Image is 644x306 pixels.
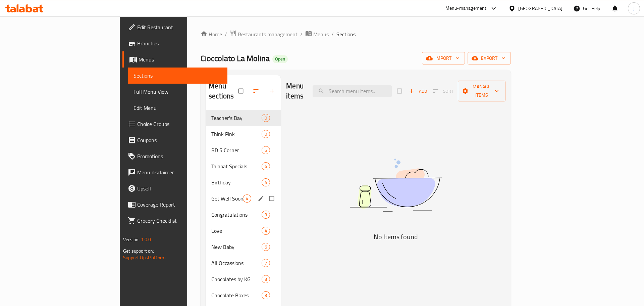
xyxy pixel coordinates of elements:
a: Coupons [122,132,227,148]
span: Talabat Specials [211,162,262,170]
span: 0 [262,131,270,137]
div: Congratulations3 [206,207,281,223]
div: Congratulations [211,211,262,219]
span: Love [211,227,262,235]
button: import [422,52,465,64]
div: items [262,130,270,138]
div: items [262,259,270,267]
span: Restaurants management [238,30,298,38]
a: Support.OpsPlatform [123,253,166,262]
span: Add item [407,86,429,96]
div: Open [272,55,288,63]
span: Think Pink [211,130,262,138]
a: Branches [122,35,227,51]
span: 7 [262,260,270,266]
li: / [300,30,303,38]
div: BD 5 Corner5 [206,142,281,158]
span: BD 5 Corner [211,146,262,154]
div: items [262,291,270,299]
span: 4 [262,179,270,186]
span: J [633,5,635,12]
div: items [262,114,270,122]
span: Branches [137,39,222,47]
div: Teacher's Day [211,114,262,122]
div: items [262,211,270,219]
nav: breadcrumb [201,30,511,39]
a: Promotions [122,148,227,164]
span: All Occassions [211,259,262,267]
span: Cioccolato La Molina [201,51,270,66]
button: Add [407,86,429,96]
div: New Baby6 [206,239,281,255]
div: Think Pink0 [206,126,281,142]
div: Menu-management [445,4,487,12]
div: items [262,243,270,251]
div: [GEOGRAPHIC_DATA] [518,5,562,12]
span: Get support on: [123,247,154,255]
span: 1.0.0 [141,235,151,244]
div: All Occassions7 [206,255,281,271]
span: Choice Groups [137,120,222,128]
span: Menus [313,30,329,38]
span: export [473,54,505,62]
div: Talabat Specials6 [206,158,281,174]
span: Menus [139,55,222,63]
li: / [331,30,334,38]
button: Add section [265,84,281,98]
span: Edit Menu [133,104,222,112]
div: Birthday4 [206,174,281,190]
a: Menus [305,30,329,39]
span: Select section first [429,86,458,96]
span: Add [409,87,427,95]
a: Coverage Report [122,196,227,213]
a: Restaurants management [230,30,298,39]
span: Sort sections [249,84,265,98]
div: Chocolates by KG3 [206,271,281,287]
span: 6 [262,163,270,170]
span: 0 [262,115,270,121]
span: 5 [262,147,270,154]
div: items [262,162,270,170]
span: Menu disclaimer [137,168,222,176]
a: Menu disclaimer [122,164,227,180]
span: New Baby [211,243,262,251]
span: Sections [336,30,356,38]
span: Open [272,56,288,62]
span: 3 [262,276,270,282]
div: items [243,194,251,203]
span: 3 [262,292,270,299]
span: Chocolate Boxes [211,291,262,299]
span: Promotions [137,152,222,160]
div: items [262,178,270,186]
button: export [468,52,511,64]
span: Coupons [137,136,222,144]
span: 3 [262,212,270,218]
span: Get Well Soon [211,194,243,203]
a: Full Menu View [128,84,227,100]
a: Edit Restaurant [122,19,227,35]
span: Upsell [137,184,222,192]
span: 4 [262,228,270,234]
a: Sections [128,68,227,84]
span: 6 [262,244,270,250]
button: edit [257,194,267,203]
span: import [427,54,460,62]
span: Chocolates by KG [211,275,262,283]
div: items [262,275,270,283]
a: Grocery Checklist [122,213,227,229]
span: Manage items [463,83,500,99]
span: Coverage Report [137,201,222,209]
div: Get Well Soon4edit [206,190,281,207]
a: Upsell [122,180,227,196]
span: Edit Restaurant [137,23,222,31]
div: items [262,146,270,154]
span: Sections [133,72,222,80]
span: Birthday [211,178,262,186]
a: Edit Menu [128,100,227,116]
